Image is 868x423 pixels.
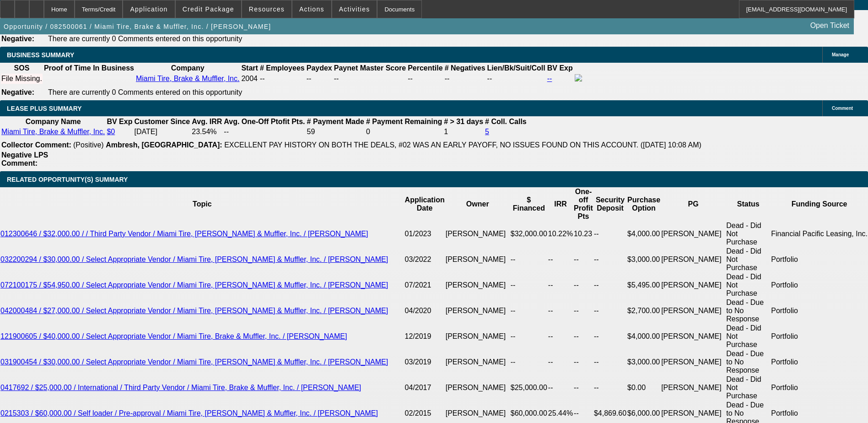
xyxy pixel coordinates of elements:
td: Portfolio [771,324,868,349]
a: 121900605 / $40,000.00 / Select Appropriate Vendor / Miami Tire, Brake & Muffler, Inc. / [PERSON_... [0,332,347,340]
td: -- [548,324,573,349]
td: Portfolio [771,298,868,324]
td: Financial Pacific Leasing, Inc. [771,221,868,247]
div: -- [408,75,442,83]
td: -- [593,375,627,401]
td: -- [548,349,573,375]
td: 07/2021 [404,272,445,298]
a: 032200294 / $30,000.00 / Select Appropriate Vendor / Miami Tire, [PERSON_NAME] & Muffler, Inc. / ... [0,255,388,263]
td: [DATE] [134,127,190,136]
th: Owner [445,187,510,221]
b: Negative: [1,88,34,96]
span: -- [260,75,265,82]
span: Actions [299,5,324,13]
b: Avg. IRR [192,118,222,125]
a: 5 [485,128,489,136]
td: 10.23 [573,221,593,247]
td: -- [573,349,593,375]
td: 03/2022 [404,247,445,272]
span: There are currently 0 Comments entered on this opportunity [48,35,242,43]
td: 03/2019 [404,349,445,375]
td: 04/2017 [404,375,445,401]
td: [PERSON_NAME] [661,298,726,324]
b: Company Name [26,118,81,125]
b: BV Exp [547,64,573,72]
div: File Missing. [1,75,42,83]
th: PG [661,187,726,221]
b: # Payment Remaining [366,118,442,125]
td: Dead - Did Not Purchase [726,247,771,272]
td: -- [510,324,548,349]
a: 0215303 / $60,000.00 / Self loader / Pre-approval / Miami Tire, [PERSON_NAME] & Muffler, Inc. / [... [0,409,378,417]
td: 01/2023 [404,221,445,247]
td: [PERSON_NAME] [445,247,510,272]
td: $3,000.00 [627,349,661,375]
td: [PERSON_NAME] [445,221,510,247]
th: $ Financed [510,187,548,221]
b: Avg. One-Off Ptofit Pts. [224,118,305,125]
a: -- [547,75,552,82]
td: Dead - Due to No Response [726,349,771,375]
td: -- [573,298,593,324]
td: $3,000.00 [627,247,661,272]
td: Dead - Did Not Purchase [726,324,771,349]
td: -- [548,375,573,401]
td: -- [573,375,593,401]
td: 23.54% [191,127,222,136]
td: -- [593,324,627,349]
div: -- [445,75,485,83]
button: Actions [292,0,331,18]
b: Ambresh, [GEOGRAPHIC_DATA]: [106,141,222,149]
b: Paynet Master Score [334,64,406,72]
td: $4,000.00 [627,221,661,247]
td: [PERSON_NAME] [661,324,726,349]
span: Resources [249,5,285,13]
td: $2,700.00 [627,298,661,324]
b: Company [171,64,205,72]
td: Portfolio [771,247,868,272]
td: Dead - Did Not Purchase [726,221,771,247]
td: -- [510,247,548,272]
td: -- [593,221,627,247]
td: [PERSON_NAME] [661,349,726,375]
td: 0 [366,127,442,136]
td: [PERSON_NAME] [445,272,510,298]
button: Credit Package [176,0,241,18]
span: LEASE PLUS SUMMARY [7,105,82,112]
th: Status [726,187,771,221]
td: $5,495.00 [627,272,661,298]
th: Funding Source [771,187,868,221]
td: -- [510,349,548,375]
td: -- [548,272,573,298]
b: Collector Comment: [1,141,71,149]
img: facebook-icon.png [575,74,582,81]
a: Miami Tire, Brake & Muffler, Inc. [136,75,239,82]
span: Opportunity / 082500061 / Miami Tire, Brake & Muffler, Inc. / [PERSON_NAME] [4,23,271,30]
th: Application Date [404,187,445,221]
th: IRR [548,187,573,221]
span: RELATED OPPORTUNITY(S) SUMMARY [7,176,128,183]
td: [PERSON_NAME] [661,247,726,272]
a: Miami Tire, Brake & Muffler, Inc. [1,128,105,136]
th: Proof of Time In Business [43,64,135,73]
b: Negative LPS Comment: [1,151,48,167]
td: -- [573,272,593,298]
td: -- [548,298,573,324]
td: 04/2020 [404,298,445,324]
span: Activities [339,5,370,13]
td: -- [510,298,548,324]
td: $0.00 [627,375,661,401]
th: Security Deposit [593,187,627,221]
td: $32,000.00 [510,221,548,247]
td: 10.22% [548,221,573,247]
span: EXCELLENT PAY HISTORY ON BOTH THE DEALS, #02 WAS AN EARLY PAYOFF, NO ISSUES FOUND ON THIS ACCOUNT... [224,141,701,149]
td: Portfolio [771,349,868,375]
b: Paydex [307,64,332,72]
td: -- [593,272,627,298]
a: 072100175 / $54,950.00 / Select Appropriate Vendor / Miami Tire, [PERSON_NAME] & Muffler, Inc. / ... [0,281,388,289]
td: -- [223,127,305,136]
span: Comment [832,106,853,111]
a: $0 [107,128,115,136]
b: Percentile [408,64,442,72]
td: [PERSON_NAME] [445,298,510,324]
